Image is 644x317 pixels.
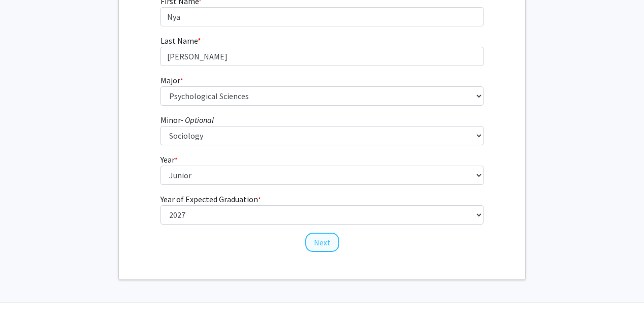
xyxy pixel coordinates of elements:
[305,233,339,252] button: Next
[181,115,214,125] i: - Optional
[8,271,43,309] iframe: Chat
[160,74,183,86] label: Major
[160,36,198,46] span: Last Name
[160,114,214,126] label: Minor
[160,153,178,166] label: Year
[160,193,261,205] label: Year of Expected Graduation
